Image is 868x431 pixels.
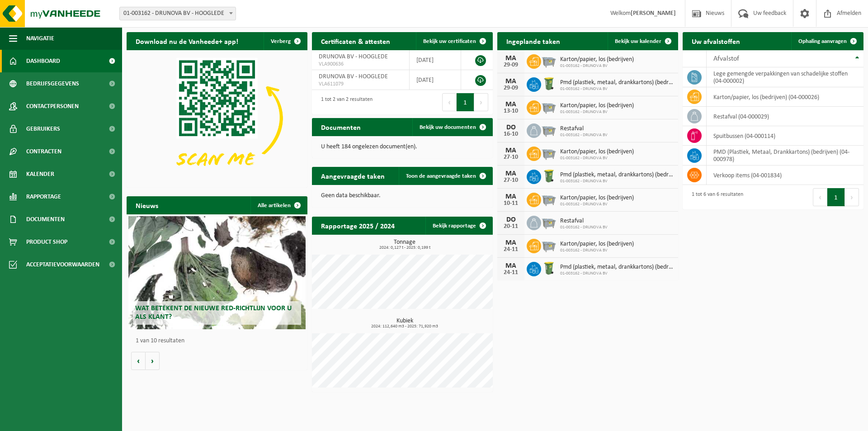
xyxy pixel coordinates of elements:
[560,225,608,230] span: 01-003162 - DRUNOVA BV
[560,56,634,63] span: Karton/papier, los (bedrijven)
[502,154,520,161] div: 27-10
[707,146,863,166] td: PMD (Plastiek, Metaal, Drankkartons) (bedrijven) (04-000978)
[502,200,520,207] div: 10-11
[457,93,474,111] button: 1
[412,118,492,136] a: Bekijk uw documenten
[502,246,520,253] div: 24-11
[813,188,827,206] button: Previous
[687,187,743,207] div: 1 tot 6 van 6 resultaten
[319,73,388,80] span: DRUNOVA BV - HOOGLEDE
[502,270,520,276] div: 24-11
[631,10,676,17] strong: [PERSON_NAME]
[127,50,307,186] img: Download de VHEPlus App
[312,118,370,136] h2: Documenten
[312,32,399,50] h2: Certificaten & attesten
[502,177,520,184] div: 27-10
[541,260,557,276] img: WB-0240-HPE-GN-50
[541,145,557,161] img: WB-2500-GAL-GY-01
[271,38,291,44] span: Verberg
[26,185,61,208] span: Rapportage
[26,231,67,253] span: Product Shop
[26,118,60,140] span: Gebruikers
[560,218,608,225] span: Restafval
[560,148,634,156] span: Karton/papier, los (bedrijven)
[26,27,54,50] span: Navigatie
[423,38,476,44] span: Bekijk uw certificaten
[135,305,292,321] span: Wat betekent de nieuwe RED-richtlijn voor u als klant?
[316,324,493,329] span: 2024: 112,640 m3 - 2025: 71,920 m3
[119,7,236,20] span: 01-003162 - DRUNOVA BV - HOOGLEDE
[798,38,847,44] span: Ophaling aanvragen
[26,50,60,72] span: Dashboard
[707,67,863,87] td: lege gemengde verpakkingen van schadelijke stoffen (04-000002)
[560,109,634,115] span: 01-003162 - DRUNOVA BV
[502,124,520,131] div: DO
[26,253,99,276] span: Acceptatievoorwaarden
[560,248,634,253] span: 01-003162 - DRUNOVA BV
[127,32,247,50] h2: Download nu de Vanheede+ app!
[250,196,307,214] a: Alle artikelen
[26,208,65,231] span: Documenten
[502,78,520,85] div: MA
[316,239,493,250] h3: Tonnage
[683,32,749,50] h2: Uw afvalstoffen
[845,188,859,206] button: Next
[502,101,520,108] div: MA
[321,144,484,150] p: U heeft 184 ongelezen document(en).
[560,63,634,69] span: 01-003162 - DRUNOVA BV
[420,124,476,130] span: Bekijk uw documenten
[502,262,520,270] div: MA
[541,168,557,184] img: WB-0240-HPE-GN-50
[26,163,54,185] span: Kalender
[128,216,306,329] a: Wat betekent de nieuwe RED-richtlijn voor u als klant?
[316,246,493,250] span: 2024: 0,127 t - 2025: 0,199 t
[425,217,492,235] a: Bekijk rapportage
[502,85,520,91] div: 29-09
[131,352,146,370] button: Vorige
[560,156,634,161] span: 01-003162 - DRUNOVA BV
[474,93,488,111] button: Next
[560,133,608,138] span: 01-003162 - DRUNOVA BV
[791,32,863,50] a: Ophaling aanvragen
[560,202,634,207] span: 01-003162 - DRUNOVA BV
[541,237,557,253] img: WB-2500-GAL-GY-01
[560,171,674,179] span: Pmd (plastiek, metaal, drankkartons) (bedrijven)
[26,72,79,95] span: Bedrijfsgegevens
[560,125,608,133] span: Restafval
[127,196,167,214] h2: Nieuws
[707,166,863,185] td: verkoop items (04-001834)
[120,7,236,20] span: 01-003162 - DRUNOVA BV - HOOGLEDE
[560,194,634,202] span: Karton/papier, los (bedrijven)
[707,126,863,146] td: spuitbussen (04-000114)
[541,53,557,68] img: WB-2500-GAL-GY-01
[442,93,457,111] button: Previous
[497,32,569,50] h2: Ingeplande taken
[502,170,520,177] div: MA
[541,191,557,207] img: WB-2500-GAL-GY-01
[541,214,557,230] img: WB-2500-GAL-GY-01
[502,108,520,114] div: 13-10
[319,81,402,88] span: VLA611079
[502,216,520,223] div: DO
[827,188,845,206] button: 1
[502,131,520,137] div: 16-10
[713,55,739,62] span: Afvalstof
[560,241,634,248] span: Karton/papier, los (bedrijven)
[410,50,461,70] td: [DATE]
[502,55,520,62] div: MA
[541,122,557,137] img: WB-2500-GAL-GY-01
[319,61,402,68] span: VLA900636
[502,193,520,200] div: MA
[410,70,461,90] td: [DATE]
[608,32,677,50] a: Bekijk uw kalender
[312,167,394,185] h2: Aangevraagde taken
[560,102,634,109] span: Karton/papier, los (bedrijven)
[136,338,303,344] p: 1 van 10 resultaten
[502,147,520,154] div: MA
[312,217,404,234] h2: Rapportage 2025 / 2024
[560,86,674,92] span: 01-003162 - DRUNOVA BV
[541,99,557,114] img: WB-2500-GAL-GY-01
[707,107,863,126] td: restafval (04-000029)
[707,87,863,107] td: karton/papier, los (bedrijven) (04-000026)
[316,92,373,112] div: 1 tot 2 van 2 resultaten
